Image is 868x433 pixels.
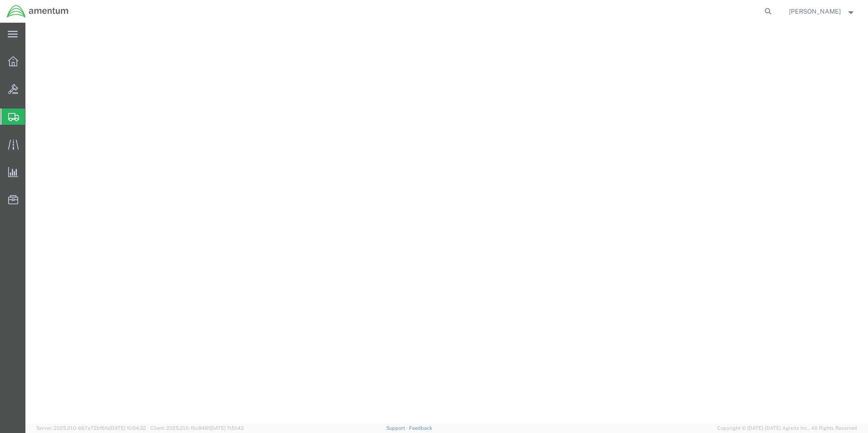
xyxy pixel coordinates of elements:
iframe: FS Legacy Container [25,23,868,423]
span: Server: 2025.21.0-667a72bf6fa [36,425,146,431]
button: [PERSON_NAME] [789,6,856,17]
span: Client: 2025.21.0-f0c8481 [150,425,244,431]
a: Feedback [409,425,432,431]
span: [DATE] 11:51:43 [210,425,244,431]
a: Support [386,425,409,431]
span: [DATE] 10:54:32 [109,425,146,431]
img: logo [6,5,69,18]
span: Richard VanDenBerg [789,6,841,16]
span: Copyright © [DATE]-[DATE] Agistix Inc., All Rights Reserved [717,424,857,432]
